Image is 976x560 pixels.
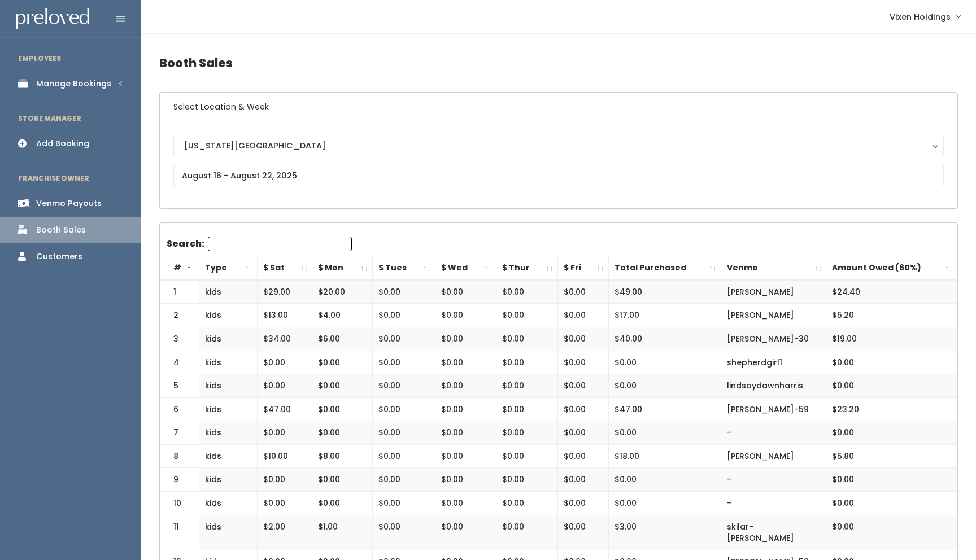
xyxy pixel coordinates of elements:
[312,351,373,374] td: $0.00
[878,5,971,29] a: Vixen Holdings
[826,256,957,280] th: Amount Owed (60%): activate to sort column ascending
[557,468,608,492] td: $0.00
[373,397,435,421] td: $0.00
[160,444,199,468] td: 8
[608,468,721,492] td: $0.00
[557,280,608,304] td: $0.00
[557,397,608,421] td: $0.00
[36,251,82,262] div: Customers
[608,351,721,374] td: $0.00
[557,256,608,280] th: $ Fri: activate to sort column ascending
[721,374,826,398] td: lindsaydawnharris
[826,374,957,398] td: $0.00
[167,237,352,251] label: Search:
[199,492,258,515] td: kids
[826,468,957,492] td: $0.00
[16,8,89,30] img: preloved logo
[312,304,373,327] td: $4.00
[373,327,435,351] td: $0.00
[721,280,826,304] td: [PERSON_NAME]
[257,327,312,351] td: $34.00
[208,237,352,251] input: Search:
[496,515,558,550] td: $0.00
[257,492,312,515] td: $0.00
[496,421,558,445] td: $0.00
[608,256,721,280] th: Total Purchased: activate to sort column ascending
[199,280,258,304] td: kids
[159,47,958,78] h4: Booth Sales
[160,304,199,327] td: 2
[608,327,721,351] td: $40.00
[721,515,826,550] td: skilar-[PERSON_NAME]
[160,374,199,398] td: 5
[496,351,558,374] td: $0.00
[199,304,258,327] td: kids
[160,421,199,445] td: 7
[608,515,721,550] td: $3.00
[608,492,721,515] td: $0.00
[312,421,373,445] td: $0.00
[373,304,435,327] td: $0.00
[312,515,373,550] td: $1.00
[721,492,826,515] td: -
[199,444,258,468] td: kids
[608,304,721,327] td: $17.00
[160,93,957,121] h6: Select Location & Week
[160,351,199,374] td: 4
[721,327,826,351] td: [PERSON_NAME]-30
[608,421,721,445] td: $0.00
[435,351,496,374] td: $0.00
[496,304,558,327] td: $0.00
[826,444,957,468] td: $5.80
[608,280,721,304] td: $49.00
[160,327,199,351] td: 3
[199,515,258,550] td: kids
[435,468,496,492] td: $0.00
[826,280,957,304] td: $24.40
[557,444,608,468] td: $0.00
[435,492,496,515] td: $0.00
[373,515,435,550] td: $0.00
[608,374,721,398] td: $0.00
[160,492,199,515] td: 10
[199,256,258,280] th: Type: activate to sort column ascending
[184,139,933,152] div: [US_STATE][GEOGRAPHIC_DATA]
[826,351,957,374] td: $0.00
[199,397,258,421] td: kids
[36,78,111,90] div: Manage Bookings
[312,492,373,515] td: $0.00
[557,492,608,515] td: $0.00
[721,421,826,445] td: -
[257,351,312,374] td: $0.00
[435,515,496,550] td: $0.00
[373,256,435,280] th: $ Tues: activate to sort column ascending
[826,327,957,351] td: $19.00
[557,421,608,445] td: $0.00
[608,444,721,468] td: $18.00
[160,397,199,421] td: 6
[160,468,199,492] td: 9
[160,515,199,550] td: 11
[312,397,373,421] td: $0.00
[312,374,373,398] td: $0.00
[435,280,496,304] td: $0.00
[257,444,312,468] td: $10.00
[608,397,721,421] td: $47.00
[257,421,312,445] td: $0.00
[496,397,558,421] td: $0.00
[557,374,608,398] td: $0.00
[373,444,435,468] td: $0.00
[496,492,558,515] td: $0.00
[257,515,312,550] td: $2.00
[257,397,312,421] td: $47.00
[312,327,373,351] td: $6.00
[721,444,826,468] td: [PERSON_NAME]
[826,492,957,515] td: $0.00
[496,468,558,492] td: $0.00
[496,256,558,280] th: $ Thur: activate to sort column ascending
[435,397,496,421] td: $0.00
[890,11,951,23] span: Vixen Holdings
[199,374,258,398] td: kids
[435,374,496,398] td: $0.00
[496,444,558,468] td: $0.00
